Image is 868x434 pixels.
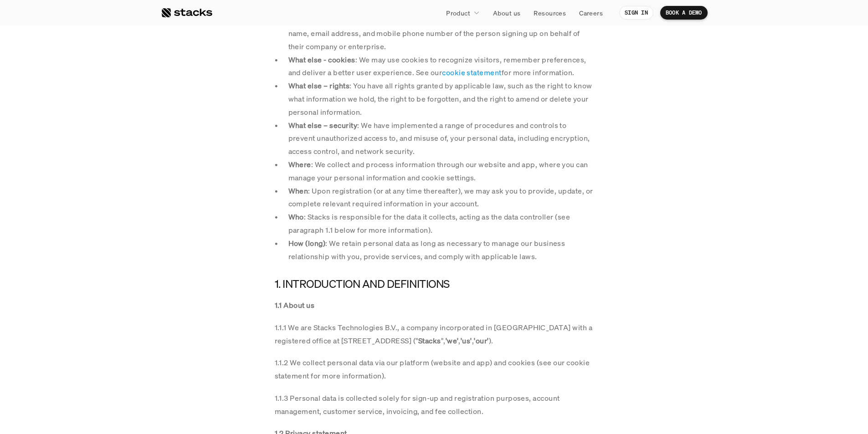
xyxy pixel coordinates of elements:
p: : We may use cookies to recognize visitors, remember preferences, and deliver a better user exper... [288,53,594,80]
strong: What else – rights [288,81,350,91]
a: Careers [574,5,608,21]
p: : We retain personal data as long as necessary to manage our business relationship with you, prov... [288,237,594,263]
a: cookie statement [442,67,502,77]
a: Resources [528,5,571,21]
strong: Stacks [418,336,441,346]
p: : We have implemented a range of procedures and controls to prevent unauthorized access to, and m... [288,119,594,158]
p: Resources [534,8,566,18]
p: : You have all rights granted by applicable law, such as the right to know what information we ho... [288,79,594,118]
strong: Where [288,159,311,169]
p: 1.1.3 Personal data is collected solely for sign-up and registration purposes, account management... [275,392,594,418]
strong: 1.1 About us [275,300,315,310]
p: 1.1.2 We collect personal data via our platform (website and app) and cookies (see our cookie sta... [275,356,594,383]
strong: 'us' [461,336,472,346]
strong: How (long) [288,238,326,248]
p: Product [446,8,470,18]
strong: When [288,186,308,196]
strong: 'our' [474,336,488,346]
a: BOOK A DEMO [660,6,708,20]
p: Careers [579,8,603,18]
strong: Who [288,212,304,222]
p: : Upon registration (or at any time thereafter), we may ask you to provide, update, or complete r... [288,184,594,211]
a: About us [488,5,526,21]
p: : We collect and process limited personal data, including the full name, email address, and mobil... [288,14,594,53]
p: : Stacks is responsible for the data it collects, acting as the data controller (see paragraph 1.... [288,210,594,237]
p: SIGN IN [625,10,648,16]
strong: What else – security [288,120,358,130]
strong: What else - cookies [288,55,355,65]
p: 1.1.1 We are Stacks Technologies B.V., a company incorporated in [GEOGRAPHIC_DATA] with a registe... [275,321,594,347]
p: : We collect and process information through our website and app, where you can manage your perso... [288,158,594,184]
p: About us [493,8,520,18]
strong: 'we' [446,336,459,346]
h4: 1. INTRODUCTION AND DEFINITIONS [275,276,594,292]
a: SIGN IN [619,6,653,20]
p: BOOK A DEMO [666,10,702,16]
